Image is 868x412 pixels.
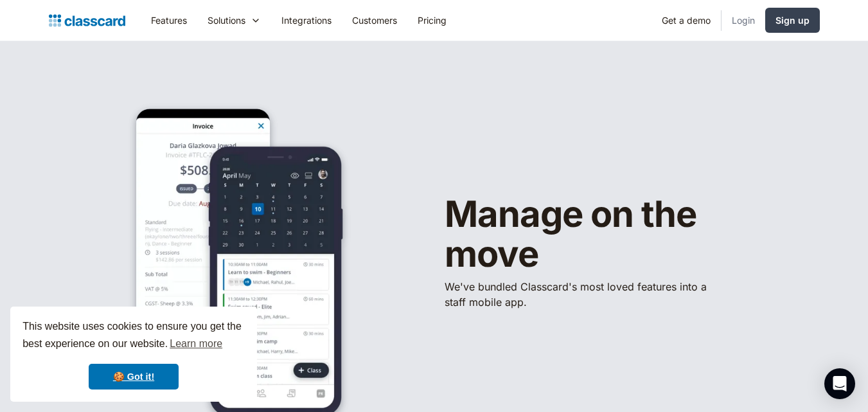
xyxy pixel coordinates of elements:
[141,6,197,35] a: Features
[651,6,721,35] a: Get a demo
[342,6,407,35] a: Customers
[89,364,179,390] a: dismiss cookie message
[49,12,125,30] a: Logo
[824,368,855,399] div: Open Intercom Messenger
[10,307,257,402] div: cookieconsent
[22,319,245,354] span: This website uses cookies to ensure you get the best experience on our website.
[197,6,271,35] div: Solutions
[445,279,714,310] p: We've bundled ​Classcard's most loved features into a staff mobile app.
[775,13,810,27] div: Sign up
[208,13,245,27] div: Solutions
[271,6,342,35] a: Integrations
[722,6,765,35] a: Login
[765,8,820,33] a: Sign up
[407,6,457,35] a: Pricing
[168,334,224,354] a: learn more about cookies
[445,195,779,274] h1: Manage on the move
